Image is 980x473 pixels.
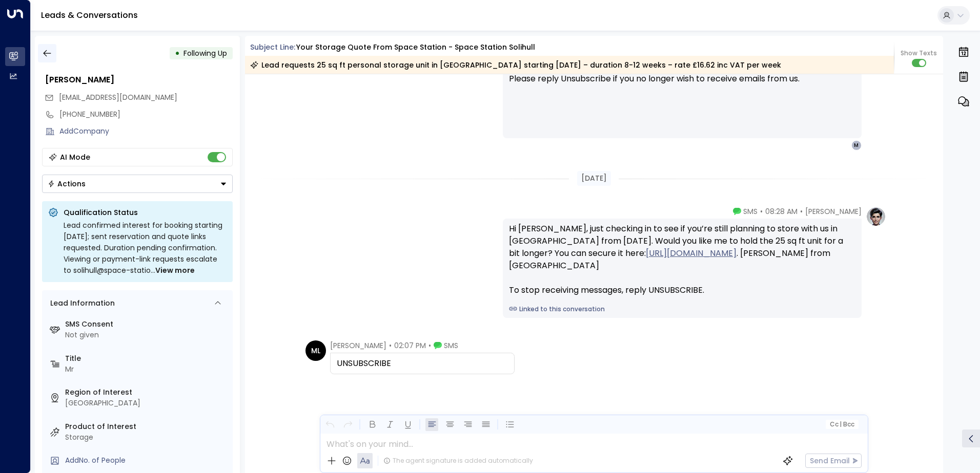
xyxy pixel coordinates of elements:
[323,418,336,431] button: Undo
[341,418,354,431] button: Redo
[65,364,229,375] div: Mr
[805,206,862,217] span: [PERSON_NAME]
[64,220,227,276] div: Lead confirmed interest for booking starting [DATE]; sent reservation and quote links requested. ...
[59,92,177,102] span: [EMAIL_ADDRESS][DOMAIN_NAME]
[47,298,115,309] div: Lead Information
[577,171,611,186] div: [DATE]
[65,319,229,330] label: SMS Consent
[59,109,233,120] div: [PHONE_NUMBER]
[765,206,798,217] span: 08:28 AM
[183,48,227,58] span: Following Up
[305,340,326,361] div: ML
[851,140,862,150] div: M
[48,179,86,188] div: Actions
[866,206,886,227] img: profile-logo.png
[800,206,803,217] span: •
[64,207,227,218] p: Qualification Status
[59,92,177,103] span: mickaren46@gmail.com
[743,206,758,217] span: SMS
[65,398,229,408] div: [GEOGRAPHIC_DATA]
[337,357,508,370] div: UNSUBSCRIBE
[41,9,138,21] a: Leads & Conversations
[829,421,854,428] span: Cc Bcc
[42,175,233,193] div: Button group with a nested menu
[59,126,233,137] div: AddCompany
[65,421,229,432] label: Product of Interest
[509,305,855,314] a: Linked to this conversation
[42,175,233,193] button: Actions
[155,265,195,276] span: View more
[65,432,229,443] div: Storage
[840,421,842,428] span: |
[65,455,229,466] div: AddNo. of People
[901,49,937,58] span: Show Texts
[250,42,295,52] span: Subject Line:
[383,456,533,465] div: The agent signature is added automatically
[760,206,763,217] span: •
[825,420,858,429] button: Cc|Bcc
[646,247,737,260] a: [URL][DOMAIN_NAME]
[394,340,426,351] span: 02:07 PM
[330,340,386,351] span: [PERSON_NAME]
[60,152,90,162] div: AI Mode
[175,44,180,62] div: •
[65,330,229,340] div: Not given
[250,60,781,70] div: Lead requests 25 sq ft personal storage unit in [GEOGRAPHIC_DATA] starting [DATE] – duration 8-12...
[389,340,392,351] span: •
[428,340,431,351] span: •
[296,42,535,53] div: Your storage quote from Space Station - Space Station Solihull
[65,353,229,364] label: Title
[444,340,458,351] span: SMS
[65,387,229,398] label: Region of Interest
[45,74,233,86] div: [PERSON_NAME]
[509,223,855,296] div: Hi [PERSON_NAME], just checking in to see if you’re still planning to store with us in [GEOGRAPHI...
